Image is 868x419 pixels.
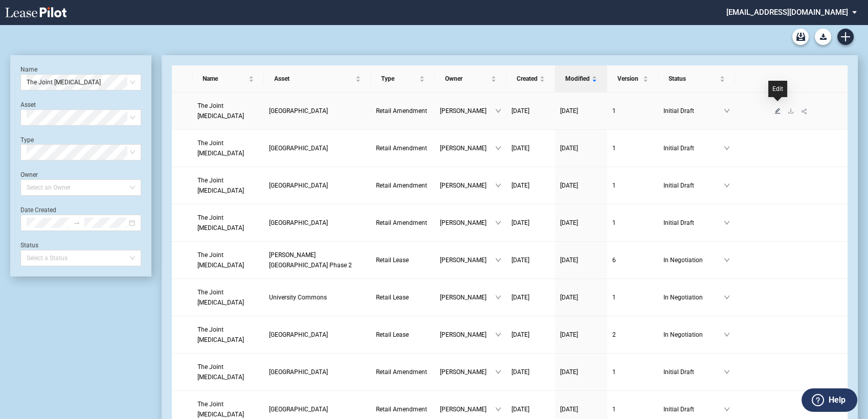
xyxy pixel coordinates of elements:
[197,139,244,157] span: The Joint Chiropractic
[197,324,259,345] a: The Joint [MEDICAL_DATA]
[612,257,616,264] span: 6
[511,292,550,302] a: [DATE]
[203,74,247,84] span: Name
[197,362,259,382] a: The Joint [MEDICAL_DATA]
[269,145,328,152] span: Park West Village II
[724,108,730,114] span: down
[612,219,616,226] span: 1
[435,65,506,92] th: Owner
[560,294,578,301] span: [DATE]
[724,294,730,300] span: down
[197,250,259,270] a: The Joint [MEDICAL_DATA]
[381,74,417,84] span: Type
[612,182,616,189] span: 1
[724,369,730,375] span: down
[269,218,366,228] a: [GEOGRAPHIC_DATA]
[73,219,80,226] span: swap-right
[560,180,602,191] a: [DATE]
[771,107,784,114] a: edit
[376,367,430,377] a: Retail Amendment
[612,330,653,340] a: 2
[511,367,550,377] a: [DATE]
[440,330,495,340] span: [PERSON_NAME]
[269,406,328,413] span: Renaissance Village
[511,182,529,189] span: [DATE]
[73,219,80,226] span: to
[560,106,602,116] a: [DATE]
[511,406,529,413] span: [DATE]
[511,218,550,228] a: [DATE]
[376,219,427,226] span: Retail Amendment
[269,219,328,226] span: StoneRidge Plaza
[815,29,831,45] button: Download Blank Form
[495,332,501,338] span: down
[20,66,37,73] label: Name
[560,219,578,226] span: [DATE]
[376,257,409,264] span: Retail Lease
[376,143,430,153] a: Retail Amendment
[440,255,495,265] span: [PERSON_NAME]
[269,251,352,269] span: Hartwell Village Phase 2
[612,292,653,302] a: 1
[440,404,495,414] span: [PERSON_NAME]
[724,406,730,412] span: down
[440,143,495,153] span: [PERSON_NAME]
[617,74,641,84] span: Version
[440,367,495,377] span: [PERSON_NAME]
[495,108,501,114] span: down
[560,257,578,264] span: [DATE]
[517,74,538,84] span: Created
[663,143,724,153] span: Initial Draft
[663,292,724,302] span: In Negotiation
[724,332,730,338] span: down
[376,330,430,340] a: Retail Lease
[197,101,259,121] a: The Joint [MEDICAL_DATA]
[269,292,366,302] a: University Commons
[511,180,550,191] a: [DATE]
[274,74,353,84] span: Asset
[269,294,327,301] span: University Commons
[724,257,730,263] span: down
[560,331,578,338] span: [DATE]
[511,219,529,226] span: [DATE]
[724,182,730,189] span: down
[197,177,244,194] span: The Joint Chiropractic
[774,108,781,114] span: edit
[371,65,435,92] th: Type
[20,136,34,144] label: Type
[197,251,244,269] span: The Joint Chiropractic
[560,107,578,114] span: [DATE]
[511,255,550,265] a: [DATE]
[197,326,244,343] span: The Joint Chiropractic
[555,65,607,92] th: Modified
[560,367,602,377] a: [DATE]
[269,182,328,189] span: Park West Village II
[511,330,550,340] a: [DATE]
[511,257,529,264] span: [DATE]
[724,220,730,226] span: down
[269,250,366,270] a: [PERSON_NAME][GEOGRAPHIC_DATA] Phase 2
[560,406,578,413] span: [DATE]
[376,404,430,414] a: Retail Amendment
[560,182,578,189] span: [DATE]
[197,138,259,158] a: The Joint [MEDICAL_DATA]
[560,330,602,340] a: [DATE]
[511,107,529,114] span: [DATE]
[663,255,724,265] span: In Negotiation
[663,404,724,414] span: Initial Draft
[376,106,430,116] a: Retail Amendment
[612,218,653,228] a: 1
[612,255,653,265] a: 6
[495,294,501,300] span: down
[192,65,264,92] th: Name
[27,75,135,90] span: The Joint Chiropractic
[495,182,501,189] span: down
[612,145,616,152] span: 1
[197,213,259,233] a: The Joint [MEDICAL_DATA]
[376,255,430,265] a: Retail Lease
[376,145,427,152] span: Retail Amendment
[560,255,602,265] a: [DATE]
[612,143,653,153] a: 1
[495,369,501,375] span: down
[376,292,430,302] a: Retail Lease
